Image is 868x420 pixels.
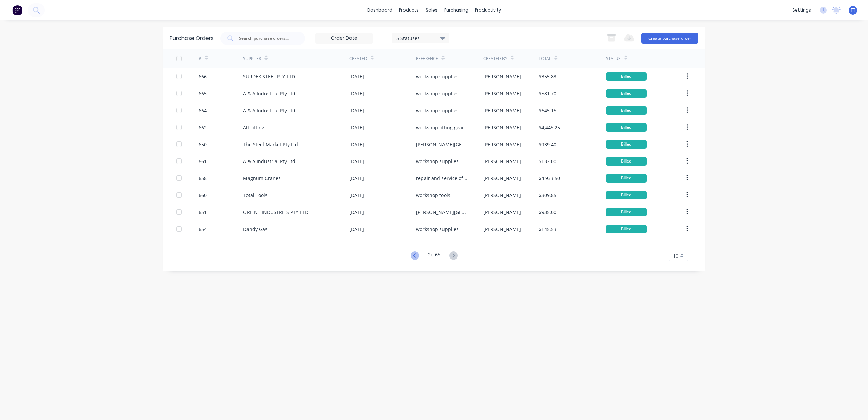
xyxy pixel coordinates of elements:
[349,90,364,97] div: [DATE]
[199,158,207,165] div: 661
[483,124,521,131] div: [PERSON_NAME]
[243,226,268,233] div: Dandy Gas
[243,209,308,216] div: ORIENT INDUSTRIES PTY LTD
[349,158,364,165] div: [DATE]
[199,56,201,62] div: #
[673,252,678,260] span: 10
[606,123,647,132] div: Billed
[483,107,521,114] div: [PERSON_NAME]
[416,209,469,216] div: [PERSON_NAME][GEOGRAPHIC_DATA]
[539,175,560,182] div: $4,933.50
[349,175,364,182] div: [DATE]
[606,225,647,233] div: Billed
[606,208,647,216] div: Billed
[483,209,521,216] div: [PERSON_NAME]
[539,90,556,97] div: $581.70
[539,107,556,114] div: $645.15
[606,174,647,183] div: Billed
[243,107,295,114] div: A & A Industrial Pty Ltd
[199,124,207,131] div: 662
[243,56,261,62] div: Supplier
[606,157,647,166] div: Billed
[483,90,521,97] div: [PERSON_NAME]
[428,251,440,261] div: 2 of 65
[199,141,207,148] div: 650
[243,73,295,80] div: SURDEX STEEL PTY LTD
[349,226,364,233] div: [DATE]
[422,5,441,15] div: sales
[349,56,367,62] div: Created
[483,141,521,148] div: [PERSON_NAME]
[416,226,459,233] div: workshop supplies
[416,175,469,182] div: repair and service of 2 overhead cranes
[199,90,207,97] div: 665
[789,5,814,15] div: settings
[539,141,556,148] div: $939.40
[606,140,647,149] div: Billed
[606,72,647,81] div: Billed
[316,33,373,43] input: Order Date
[243,158,295,165] div: A & A Industrial Pty Ltd
[606,191,647,199] div: Billed
[199,192,207,199] div: 660
[12,5,22,15] img: Factory
[349,141,364,148] div: [DATE]
[243,141,298,148] div: The Steel Market Pty Ltd
[539,73,556,80] div: $355.83
[441,5,472,15] div: purchasing
[349,209,364,216] div: [DATE]
[483,56,507,62] div: Created By
[539,124,560,131] div: $4,445.25
[349,73,364,80] div: [DATE]
[539,56,551,62] div: Total
[539,192,556,199] div: $309.85
[472,5,505,15] div: productivity
[416,56,438,62] div: Reference
[243,90,295,97] div: A & A Industrial Pty Ltd
[364,5,396,15] a: dashboard
[416,192,450,199] div: workshop tools
[416,107,459,114] div: workshop supplies
[483,73,521,80] div: [PERSON_NAME]
[641,33,698,44] button: Create purchase order
[170,34,214,42] div: Purchase Orders
[483,226,521,233] div: [PERSON_NAME]
[416,141,469,148] div: [PERSON_NAME][GEOGRAPHIC_DATA]
[539,209,556,216] div: $935.00
[483,175,521,182] div: [PERSON_NAME]
[416,158,459,165] div: workshop supplies
[416,90,459,97] div: workshop supplies
[539,226,556,233] div: $145.53
[483,158,521,165] div: [PERSON_NAME]
[851,7,855,13] span: TT
[349,107,364,114] div: [DATE]
[416,73,459,80] div: workshop supplies
[349,192,364,199] div: [DATE]
[539,158,556,165] div: $132.00
[396,34,445,41] div: 5 Statuses
[606,106,647,115] div: Billed
[238,35,295,42] input: Search purchase orders...
[483,192,521,199] div: [PERSON_NAME]
[243,192,268,199] div: Total Tools
[199,175,207,182] div: 658
[416,124,469,131] div: workshop lifting gear repair and replacement
[396,5,422,15] div: products
[199,226,207,233] div: 654
[243,124,264,131] div: All Lifting
[606,56,621,62] div: Status
[606,89,647,98] div: Billed
[349,124,364,131] div: [DATE]
[199,107,207,114] div: 664
[199,209,207,216] div: 651
[199,73,207,80] div: 666
[243,175,281,182] div: Magnum Cranes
